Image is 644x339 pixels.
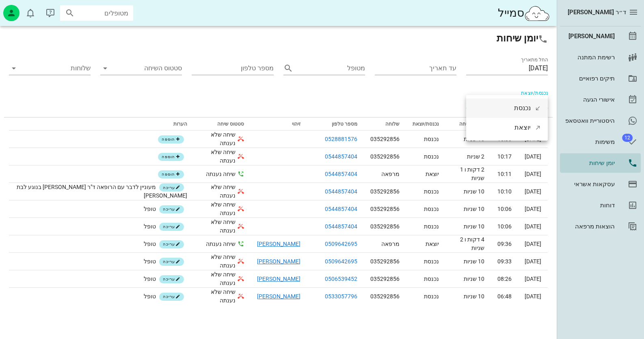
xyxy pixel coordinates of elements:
a: יומן שיחות [560,153,641,173]
th: סטטוס שיחה [194,117,251,130]
button: עריכה [159,275,184,283]
th: שלוחה [364,117,406,130]
th: משך השיחה [445,117,491,130]
a: דוחות [560,196,641,215]
span: 2 שניות [467,153,484,160]
span: 035292856 [370,223,400,230]
span: הוספה [162,154,180,159]
a: [PERSON_NAME] [257,241,300,247]
span: תג [25,8,29,11]
div: היסטוריית וואטסאפ [563,117,615,124]
span: עריכה [163,224,180,229]
button: עריכה [159,240,184,248]
span: 2 דקות ו 1 שניות [460,166,484,181]
a: [PERSON_NAME] [257,293,300,300]
button: הוספה [158,170,184,178]
span: 09:33 [497,258,512,265]
span: [DATE] [525,258,541,265]
span: [DATE] [525,136,541,142]
a: 0544857404 [325,205,357,213]
span: סטטוס שיחה [217,121,244,127]
div: [PERSON_NAME] [563,33,615,39]
div: הוצאות מרפאה [563,223,615,230]
span: נכנסת [424,136,439,142]
div: יומן שיחות [563,160,615,166]
a: [PERSON_NAME] [560,26,641,46]
span: [DATE] [525,223,541,230]
a: 0528881576 [325,135,357,143]
a: עסקאות אשראי [560,174,641,194]
span: תג [622,134,633,142]
button: עריכה [159,183,184,191]
span: 10:06 [497,206,512,212]
a: 0544857404 [325,187,357,196]
span: 06:48 [497,293,512,300]
a: 0544857404 [325,170,357,178]
span: 08:26 [497,276,512,282]
span: 10 שניות [464,223,484,230]
span: [DATE] [525,276,541,282]
div: סטטוס השיחה [100,62,182,75]
span: שיחה שלא נענתה [200,183,236,200]
span: טופל [144,241,156,247]
span: שיחה נענתה [206,170,236,178]
span: 10:30 [497,136,512,142]
span: 10:10 [497,188,512,195]
span: 035292856 [370,258,400,265]
span: שלוחה [385,121,400,127]
span: שיחה נענתה [206,240,236,248]
span: 09:36 [497,241,512,247]
span: 035292856 [370,136,400,142]
div: יוצאת [514,118,531,137]
div: עסקאות אשראי [563,181,615,187]
span: נכנסת/יוצאת [413,121,439,127]
button: עריכה [159,205,184,213]
a: תגמשימות [560,132,641,152]
span: 10 שניות [464,258,484,265]
span: 035292856 [370,293,400,300]
span: עריכה [163,242,180,247]
label: החל מתאריך [521,57,548,63]
span: 10 שניות [464,188,484,195]
span: [DATE] [525,171,541,177]
a: 0506539452 [325,275,357,283]
span: טופל [144,258,156,265]
span: [DATE] [525,188,541,195]
th: נכנסת/יוצאת [406,117,445,130]
span: נכנסת [424,293,439,300]
span: 10:11 [497,171,512,177]
span: שיחה שלא נענתה [200,270,236,287]
a: [PERSON_NAME] [257,276,300,282]
th: מספר טלפון [307,117,364,130]
span: [DATE] [525,293,541,300]
button: הוספה [158,153,184,161]
div: נכנסת/יוצאת [466,95,548,108]
span: נכנסת [424,276,439,282]
span: עריכה [163,207,180,212]
span: נכנסת [424,188,439,195]
span: 10 שניות [464,293,484,300]
span: עריכה [163,185,180,190]
h2: יומן שיחות [9,31,548,46]
a: רשימת המתנה [560,48,641,67]
span: 10:06 [497,223,512,230]
span: 4 דקות ו 2 שניות [460,236,484,251]
span: 10 שניות [464,136,484,142]
span: נכנסת [424,258,439,265]
span: עריכה [163,294,180,299]
span: נכנסת [424,153,439,160]
span: 035292856 [370,153,400,160]
span: 035292856 [370,206,400,212]
span: טופל [144,206,156,212]
span: נכנסת [424,223,439,230]
th: הערות [9,117,194,130]
span: מספר טלפון [332,121,357,127]
th: זיהוי [251,117,307,130]
span: הערות [173,121,187,127]
span: שיחה שלא נענתה [200,253,236,270]
span: שיחה שלא נענתה [200,200,236,217]
img: SmileCloud logo [524,5,550,22]
span: ד״ר [PERSON_NAME] [568,9,626,16]
span: יוצאת [426,241,439,247]
span: שיחה שלא נענתה [200,218,236,235]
